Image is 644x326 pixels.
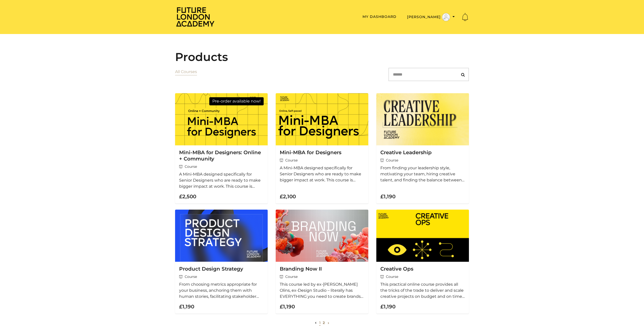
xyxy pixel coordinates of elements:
[380,165,465,183] p: From finding your leadership style, motivating your team, hiring creative talent, and finding the...
[319,320,320,325] a: 1
[380,304,395,310] strong: £1,190
[380,281,465,300] p: This practical online course provides all the tricks of the trade to deliver and scale creative p...
[380,274,465,279] span: Course
[380,149,465,156] h3: Creative Leadership
[406,13,456,21] button: Toggle menu
[175,50,469,64] h2: Products
[179,274,264,279] span: Course
[280,274,364,279] span: Course
[175,69,197,74] a: All Courses
[179,281,264,300] p: From choosing metrics appropriate for your business, anchoring them with human stories, facilitat...
[276,93,368,204] a: Mini-MBA for Designers Course A Mini-MBA designed specifically for Senior Designers who are ready...
[175,320,469,326] nav: All Courses
[380,266,465,272] h3: Creative Ops
[323,320,325,325] a: 2
[179,171,264,189] p: A Mini-MBA designed specifically for Senior Designers who are ready to make bigger impact at work...
[280,304,295,310] strong: £1,190
[179,266,264,272] h3: Product Design Strategy
[179,304,194,310] strong: £1,190
[280,165,364,183] p: A Mini-MBA designed specifically for Senior Designers who are ready to make bigger impact at work...
[175,210,268,314] a: Product Design Strategy Course From choosing metrics appropriate for your business, anchoring the...
[376,93,469,204] a: Creative Leadership Course From finding your leadership style, motivating your team, hiring creat...
[179,193,196,200] strong: £2,500
[276,210,368,314] a: Branding Now II Course This course led by ex-[PERSON_NAME] Olins, ex-Design Studio – literally ha...
[175,7,215,27] img: Home Page
[363,14,396,19] a: My Dashboard
[327,320,331,325] a: Next page
[175,93,268,204] a: Pre-order available now! Mini-MBA for Designers: Online + Community Course A Mini-MBA designed sp...
[179,149,264,162] h3: Mini-MBA for Designers: Online + Community
[280,149,364,156] h3: Mini-MBA for Designers
[280,193,296,200] strong: £2,100
[280,266,364,272] h3: Branding Now II
[376,210,469,314] a: Creative Ops Course This practical online course provides all the tricks of the trade to deliver ...
[179,164,264,169] span: Course
[175,68,197,85] nav: Categories
[280,158,364,163] span: Course
[380,193,395,200] strong: £1,190
[380,158,465,163] span: Course
[280,281,364,300] p: This course led by ex-[PERSON_NAME] Olins, ex-Design Studio – literally has EVERYTHING you need t...
[209,97,264,105] div: Pre-order available now!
